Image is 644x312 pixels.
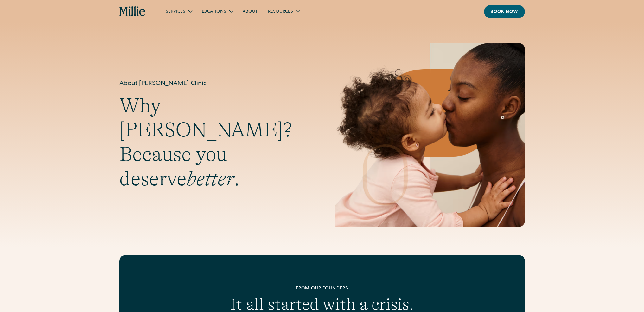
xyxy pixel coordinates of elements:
[197,6,238,17] div: Locations
[484,5,525,18] a: Book now
[166,9,185,15] div: Services
[160,285,484,292] div: From our founders
[268,9,293,15] div: Resources
[187,167,234,190] em: better
[335,43,525,227] img: Mother and baby sharing a kiss, highlighting the emotional bond and nurturing care at the heart o...
[161,6,197,17] div: Services
[202,9,226,15] div: Locations
[490,9,519,16] div: Book now
[238,6,263,17] a: About
[119,79,309,89] h1: About [PERSON_NAME] Clinic
[119,94,309,191] h2: Why [PERSON_NAME]? Because you deserve .
[263,6,304,17] div: Resources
